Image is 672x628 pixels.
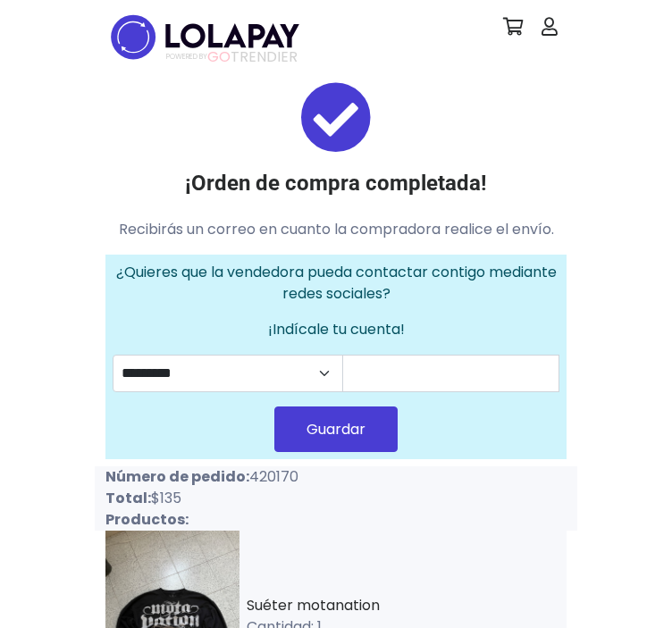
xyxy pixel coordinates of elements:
button: Guardar [274,406,398,452]
p: ¡Indícale tu cuenta! [113,319,559,340]
strong: Número de pedido: [105,466,249,487]
span: GO [207,46,231,67]
strong: Total: [105,488,151,508]
p: 420170 [105,466,325,488]
h3: ¡Orden de compra completada! [105,171,567,197]
span: TRENDIER [166,49,298,65]
a: Suéter motanation [247,595,380,615]
p: $135 [105,488,325,509]
strong: Productos: [105,509,189,530]
img: logo [105,9,305,65]
span: POWERED BY [166,52,207,62]
p: ¿Quieres que la vendedora pueda contactar contigo mediante redes sociales? [113,262,559,305]
p: Recibirás un correo en cuanto la compradora realice el envío. [105,219,567,240]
